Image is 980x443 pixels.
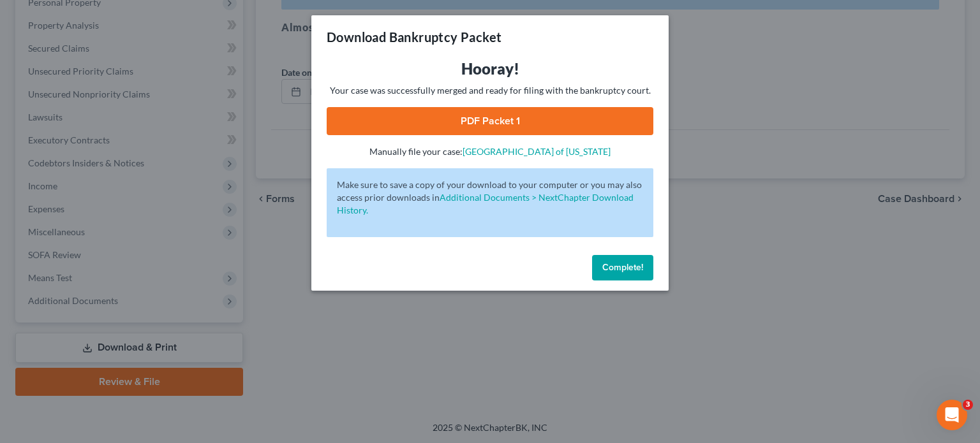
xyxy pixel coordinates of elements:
[592,255,653,280] button: Complete!
[337,192,634,215] a: Additional Documents > NextChapter Download History.
[327,84,653,97] p: Your case was successfully merged and ready for filing with the bankruptcy court.
[337,178,643,217] p: Make sure to save a copy of your download to your computer or you may also access prior downloads in
[937,400,967,430] iframe: Intercom live chat
[463,146,611,157] a: [GEOGRAPHIC_DATA] of [US_STATE]
[327,107,653,135] a: PDF Packet 1
[963,400,973,410] span: 3
[602,262,643,273] span: Complete!
[327,145,653,158] p: Manually file your case:
[327,28,501,46] h3: Download Bankruptcy Packet
[327,59,653,79] h3: Hooray!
